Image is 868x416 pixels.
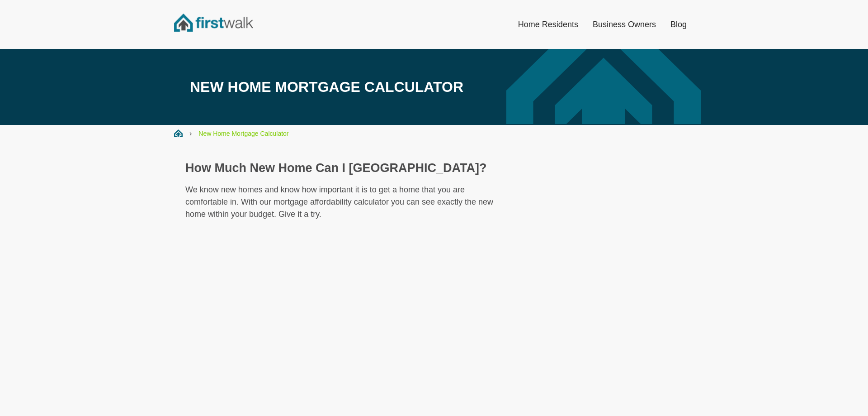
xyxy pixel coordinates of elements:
[185,184,501,220] p: We know new homes and know how important it is to get a home that you are comfortable in. With ou...
[511,14,585,34] a: Home Residents
[663,14,694,34] a: Blog
[185,161,501,175] h2: How Much New Home Can I [GEOGRAPHIC_DATA]?
[198,130,288,137] a: New Home Mortgage Calculator
[174,14,253,32] img: FirstWalk
[585,14,663,34] a: Business Owners
[174,78,694,96] h1: New Home Mortgage Calculator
